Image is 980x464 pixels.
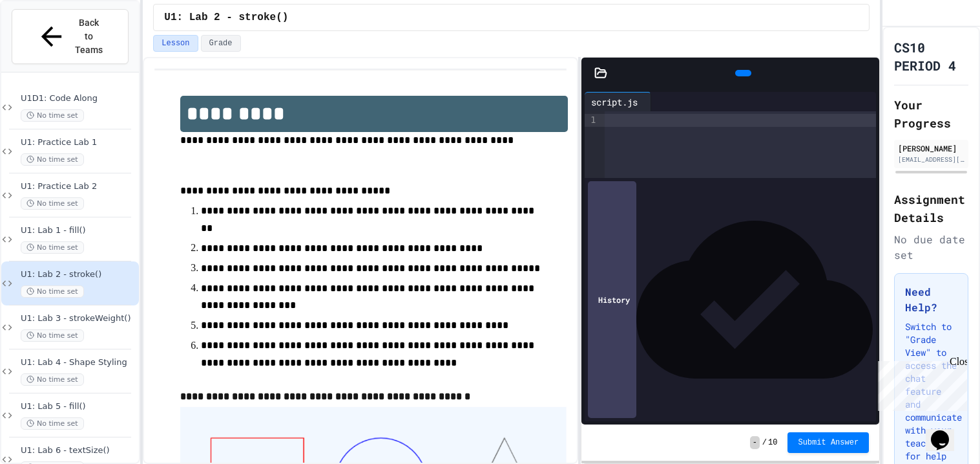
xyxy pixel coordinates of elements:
span: No time set [21,329,84,342]
span: No time set [21,417,84,430]
div: History [588,181,636,418]
span: U1: Lab 2 - stroke() [21,269,136,280]
span: No time set [21,241,84,254]
div: script.js [585,92,651,111]
button: Lesson [153,35,198,52]
span: 10 [768,437,777,448]
h2: Assignment Details [894,190,968,226]
span: No time set [21,197,84,210]
button: Grade [201,35,241,52]
span: U1: Practice Lab 2 [21,181,136,192]
span: No time set [21,373,84,386]
span: U1: Lab 3 - strokeWeight() [21,313,136,324]
h1: CS10 PERIOD 4 [894,38,968,74]
span: U1: Practice Lab 1 [21,137,136,148]
span: U1D1: Code Along [21,93,136,104]
h3: Need Help? [905,284,957,315]
span: Back to Teams [74,16,105,57]
div: No due date set [894,232,968,263]
iframe: chat widget [926,412,967,451]
div: 1 [585,114,598,127]
div: [EMAIL_ADDRESS][DOMAIN_NAME] [898,155,964,164]
span: U1: Lab 2 - stroke() [164,10,288,25]
span: U1: Lab 6 - textSize() [21,445,136,456]
span: Submit Answer [798,437,859,448]
button: Back to Teams [12,9,129,64]
iframe: chat widget [873,356,967,411]
span: No time set [21,285,84,298]
div: Chat with us now!Close [5,5,89,82]
span: / [762,437,767,448]
span: - [750,436,760,449]
h2: Your Progress [894,96,968,132]
span: U1: Lab 4 - Shape Styling [21,357,136,368]
button: Submit Answer [787,432,869,453]
div: script.js [585,95,644,109]
span: No time set [21,109,84,122]
span: U1: Lab 5 - fill() [21,401,136,412]
div: [PERSON_NAME] [898,142,964,154]
span: U1: Lab 1 - fill() [21,225,136,236]
span: No time set [21,153,84,166]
